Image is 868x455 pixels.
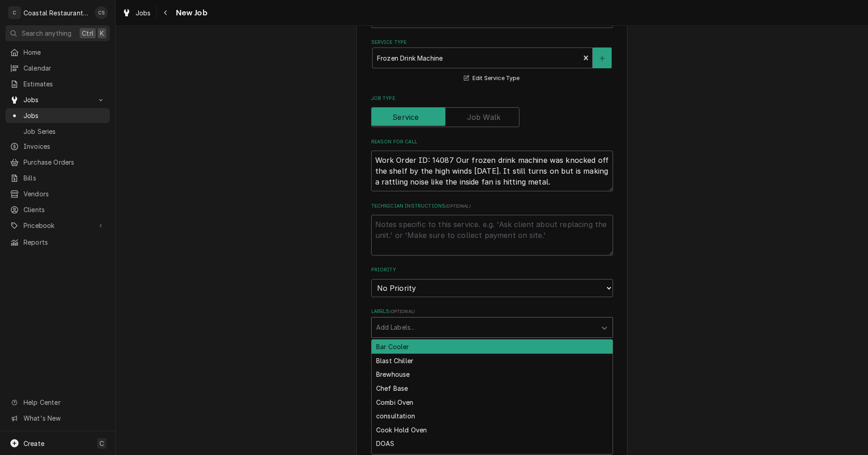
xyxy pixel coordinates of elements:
svg: Create New Service [599,55,605,62]
span: Estimates [24,79,105,89]
a: Reports [5,235,110,250]
span: Calendar [24,63,105,73]
div: CS [95,6,108,19]
div: Bar Cooler [372,340,613,354]
span: New Job [173,7,208,19]
textarea: Work Order ID: 14087 Our frozen drink machine was knocked off the shelf by the high winds [DATE].... [371,151,613,191]
span: Job Series [24,127,105,136]
a: Estimates [5,76,110,91]
div: C [8,6,21,19]
div: Labels [371,308,613,337]
span: Purchase Orders [24,157,105,167]
span: Invoices [24,142,105,151]
a: Job Series [5,124,110,139]
span: ( optional ) [445,204,471,209]
span: Pricebook [24,221,92,230]
button: Search anythingCtrlK [5,25,110,41]
a: Vendors [5,186,110,201]
span: Bills [24,173,105,183]
span: Reports [24,237,105,247]
span: Vendors [24,189,105,199]
span: Clients [24,205,105,214]
div: Cook Hold Oven [372,423,613,437]
button: Edit Service Type [462,73,521,84]
button: Create New Service [593,47,612,68]
div: Reason For Call [371,138,613,191]
span: C [99,439,104,448]
div: Coastal Restaurant Repair [24,8,90,18]
a: Clients [5,202,110,217]
button: Navigate back [159,5,173,20]
div: DOAS [372,437,613,451]
div: Service Type [371,39,613,84]
label: Job Type [371,95,613,102]
div: Chris Sockriter's Avatar [95,6,108,19]
span: Jobs [136,8,151,18]
a: Invoices [5,139,110,154]
a: Go to Help Center [5,395,110,410]
a: Go to Jobs [5,92,110,107]
div: consultation [372,409,613,423]
a: Jobs [118,5,155,20]
span: Help Center [24,398,104,407]
span: Search anything [22,28,71,38]
span: K [100,28,104,38]
div: Combi Oven [372,395,613,409]
label: Reason For Call [371,138,613,146]
span: Create [24,440,44,447]
div: Job Type [371,95,613,127]
div: Technician Instructions [371,203,613,256]
span: ( optional ) [389,309,415,314]
span: Jobs [24,95,92,104]
label: Technician Instructions [371,203,613,210]
span: Ctrl [82,28,94,38]
label: Priority [371,266,613,274]
div: Priority [371,266,613,297]
a: Bills [5,171,110,185]
span: What's New [24,413,104,423]
div: Blast Chiller [372,354,613,368]
span: Home [24,47,105,57]
a: Calendar [5,61,110,76]
label: Labels [371,308,613,315]
a: Purchase Orders [5,155,110,170]
a: Jobs [5,108,110,123]
div: Chef Base [372,381,613,395]
a: Home [5,45,110,60]
label: Service Type [371,39,613,46]
a: Go to What's New [5,411,110,426]
span: Jobs [24,111,105,120]
div: Brewhouse [372,368,613,382]
a: Go to Pricebook [5,218,110,233]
